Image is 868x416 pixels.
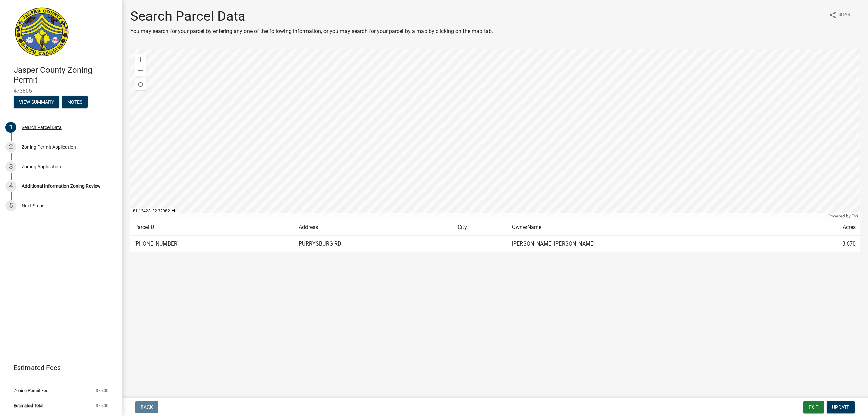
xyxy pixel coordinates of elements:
i: share [829,11,837,19]
span: Zoning Permit Fee [14,388,48,393]
span: $75.00 [96,403,108,408]
button: View Summary [14,96,59,108]
div: 1 [5,122,16,133]
div: Zoning Permit Application [22,145,76,149]
td: City [454,219,508,236]
div: Find my location [135,79,146,90]
span: $75.00 [96,388,108,393]
div: 5 [5,200,16,211]
span: Estimated Total [14,403,43,408]
button: shareShare [823,8,859,21]
td: PURRYSBURG RD [295,236,454,252]
a: Esri [852,214,858,218]
span: Share [838,11,853,19]
span: Update [832,404,849,410]
a: Estimated Fees [5,361,111,375]
td: [PERSON_NAME] [PERSON_NAME] [508,236,792,252]
span: Back [141,404,153,410]
h4: Jasper County Zoning Permit [14,65,117,85]
div: 2 [5,142,16,152]
div: 4 [5,181,16,192]
button: Update [827,401,855,413]
div: Search Parcel Data [22,125,62,130]
img: Jasper County, South Carolina [14,7,70,58]
td: Address [295,219,454,236]
h1: Search Parcel Data [130,8,493,24]
div: Zoom out [135,65,146,76]
div: Zoning Application [22,164,61,169]
div: Powered by [827,213,860,219]
wm-modal-confirm: Summary [14,100,59,105]
p: You may search for your parcel by entering any one of the following information, or you may searc... [130,27,493,35]
td: Acres [792,219,860,236]
span: 473806 [14,88,108,94]
td: ParcelID [130,219,295,236]
button: Exit [803,401,824,413]
td: OwnerName [508,219,792,236]
div: Additional Information Zoning Review [22,184,101,188]
button: Back [135,401,158,413]
wm-modal-confirm: Notes [62,100,88,105]
td: [PHONE_NUMBER] [130,236,295,252]
button: Notes [62,96,88,108]
td: 3.670 [792,236,860,252]
div: 3 [5,161,16,172]
div: Zoom in [135,54,146,65]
